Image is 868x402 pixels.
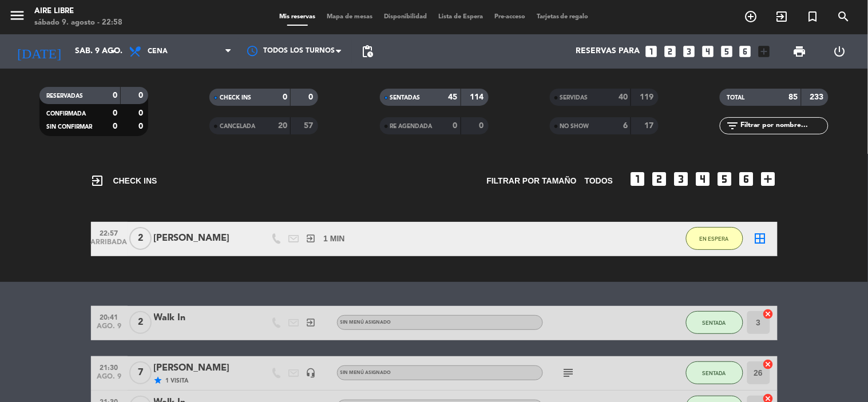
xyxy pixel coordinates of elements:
i: looks_one [629,170,647,188]
strong: 119 [640,93,656,101]
div: Aire Libre [34,6,122,17]
i: looks_5 [719,44,734,59]
div: sábado 9. agosto - 22:58 [34,17,122,29]
span: NO SHOW [560,124,589,129]
i: subject [562,366,576,380]
i: exit_to_app [91,174,105,188]
button: SENTADA [686,361,743,384]
span: SENTADA [703,320,726,326]
i: power_settings_new [833,45,846,58]
span: Lista de Espera [433,14,489,20]
i: looks_6 [738,44,753,59]
i: looks_6 [738,170,756,188]
span: Mis reservas [274,14,321,20]
strong: 233 [810,93,826,101]
i: looks_3 [681,44,696,59]
span: 7 [129,361,152,384]
i: looks_3 [672,170,691,188]
span: RESERVADAS [46,93,83,99]
i: star [154,376,163,385]
span: 1 MIN [323,232,344,245]
i: add_box [757,44,772,59]
span: SENTADA [703,370,726,376]
div: [PERSON_NAME] [154,361,251,376]
span: CANCELADA [220,124,255,129]
i: exit_to_app [775,10,789,23]
strong: 0 [479,122,486,130]
span: ARRIBADA [95,238,124,252]
div: [PERSON_NAME] [154,231,251,246]
i: filter_list [726,119,739,133]
span: 22:57 [95,226,124,239]
i: [DATE] [9,39,69,64]
div: LOG OUT [820,34,859,69]
span: TOTAL [727,95,744,101]
strong: 85 [789,93,798,101]
span: 21:30 [95,360,124,373]
strong: 40 [619,93,628,101]
i: turned_in_not [806,10,820,23]
i: headset_mic [306,368,316,378]
button: menu [9,7,26,28]
span: SENTADAS [390,95,421,101]
strong: 0 [453,122,458,130]
span: Disponibilidad [378,14,433,20]
span: CHECK INS [220,95,251,101]
i: cancel [763,308,774,320]
span: ago. 9 [95,323,124,336]
button: EN ESPERA [686,227,743,250]
strong: 0 [138,109,145,117]
span: RE AGENDADA [390,124,433,129]
i: search [837,10,851,23]
strong: 0 [283,93,287,101]
button: SENTADA [686,311,743,334]
div: Walk In [154,311,251,325]
span: EN ESPERA [700,236,729,242]
span: Reservas para [576,47,640,56]
span: SIN CONFIRMAR [46,124,92,130]
strong: 0 [138,91,145,99]
span: 2 [129,311,152,334]
span: pending_actions [360,45,374,58]
span: Filtrar por tamaño [487,174,577,188]
span: TODOS [585,174,613,188]
strong: 0 [309,93,316,101]
span: 1 Visita [166,376,189,385]
i: add_box [759,170,778,188]
strong: 0 [113,109,117,117]
span: ago. 9 [95,373,124,386]
span: CHECK INS [91,174,157,188]
span: Cena [148,47,168,55]
input: Filtrar por nombre... [739,120,828,132]
span: Tarjetas de regalo [531,14,594,20]
i: looks_two [651,170,669,188]
strong: 0 [113,122,117,130]
strong: 45 [449,93,458,101]
span: SERVIDAS [560,95,588,101]
i: looks_two [663,44,677,59]
strong: 114 [470,93,486,101]
i: looks_one [644,44,659,59]
span: 20:41 [95,310,124,323]
strong: 17 [644,122,656,130]
i: exit_to_app [306,233,316,244]
i: menu [9,7,26,24]
span: Sin menú asignado [340,320,391,325]
span: CONFIRMADA [46,111,86,117]
span: Sin menú asignado [340,371,391,375]
i: looks_4 [694,170,712,188]
span: 2 [129,227,152,250]
strong: 6 [623,122,628,130]
span: print [793,45,807,58]
i: looks_5 [716,170,734,188]
i: border_all [754,232,767,245]
span: Mapa de mesas [321,14,378,20]
i: looks_4 [700,44,715,59]
strong: 0 [138,122,145,130]
strong: 57 [304,122,316,130]
strong: 0 [113,91,117,99]
span: Pre-acceso [489,14,531,20]
i: add_circle_outline [744,10,758,23]
i: arrow_drop_down [106,45,120,58]
i: cancel [763,359,774,370]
